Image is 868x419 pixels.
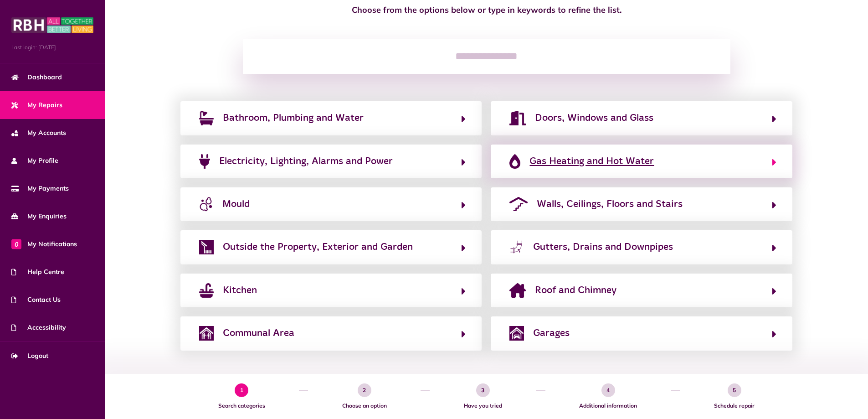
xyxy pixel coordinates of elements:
span: Additional information [550,402,667,410]
span: Gutters, Drains and Downpipes [533,240,673,254]
span: My Notifications [11,239,77,249]
img: bath.png [199,111,214,125]
span: 4 [601,383,615,397]
span: Schedule repair [685,402,784,410]
span: 3 [476,383,490,397]
button: Electricity, Lighting, Alarms and Power [196,154,466,169]
span: 0 [11,239,21,249]
button: Roof and Chimney [507,283,776,298]
span: Gas Heating and Hot Water [529,154,654,169]
span: Doors, Windows and Glass [535,111,653,125]
span: Communal Area [223,326,294,341]
img: mould-icon.jpg [199,197,213,212]
span: 1 [235,383,248,397]
img: MyRBH [11,16,93,34]
span: My Accounts [11,128,66,138]
button: Gutters, Drains and Downpipes [507,239,776,255]
span: Garages [533,326,570,341]
img: roof-stairs-purple.png [509,197,528,212]
img: communal2.png [199,326,214,341]
img: external.png [199,240,214,254]
span: Search categories [189,402,294,410]
span: My Repairs [11,100,62,110]
img: door-open-solid-purple.png [509,111,526,125]
button: Kitchen [196,283,466,298]
span: My Payments [11,184,69,193]
span: 2 [358,383,371,397]
button: Mould [196,197,466,212]
span: Outside the Property, Exterior and Garden [223,240,413,254]
span: Have you tried [434,402,531,410]
button: Walls, Ceilings, Floors and Stairs [507,197,776,212]
img: sink.png [199,283,214,298]
button: Communal Area [196,326,466,341]
span: Help Centre [11,267,64,277]
span: Logout [11,351,48,361]
span: Dashboard [11,72,62,82]
img: garage.png [509,326,524,341]
button: Doors, Windows and Glass [507,110,776,126]
button: Gas Heating and Hot Water [507,154,776,169]
button: Outside the Property, Exterior and Garden [196,239,466,255]
span: Bathroom, Plumbing and Water [223,111,364,125]
img: house-chimney-solid-purple.png [509,283,526,298]
img: leaking-pipe.png [509,240,524,254]
span: Accessibility [11,323,66,332]
span: My Enquiries [11,212,67,221]
button: Bathroom, Plumbing and Water [196,110,466,126]
span: Kitchen [223,283,257,298]
span: Mould [222,197,250,212]
strong: Choose from the options below or type in keywords to refine the list. [352,5,621,15]
button: Garages [507,326,776,341]
span: Electricity, Lighting, Alarms and Power [219,154,393,169]
span: Roof and Chimney [535,283,616,298]
span: Choose an option [313,402,416,410]
img: plug-solid-purple.png [199,154,210,169]
span: My Profile [11,156,58,166]
span: Contact Us [11,295,61,305]
span: Last login: [DATE] [11,43,93,52]
span: 5 [728,383,741,397]
img: fire-flame-simple-solid-purple.png [509,154,520,169]
span: Walls, Ceilings, Floors and Stairs [537,197,683,212]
